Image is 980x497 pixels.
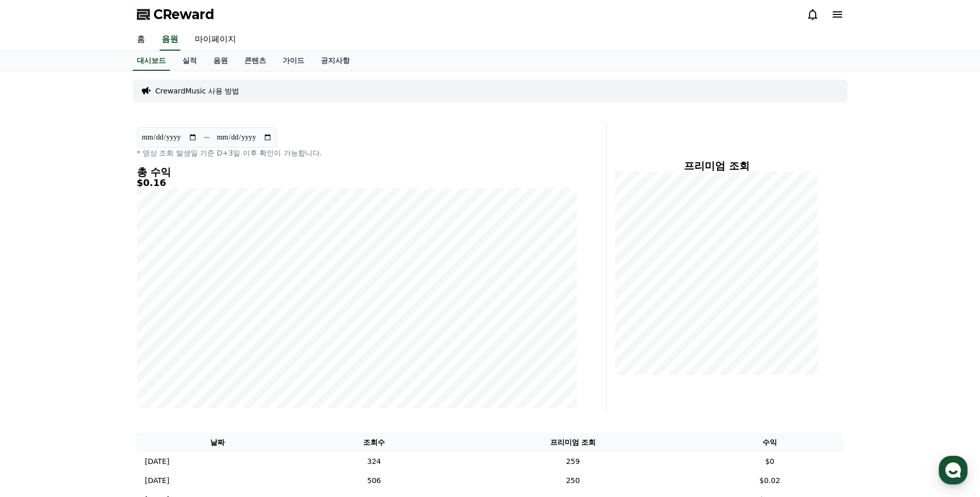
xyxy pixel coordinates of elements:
[129,29,153,51] a: 홈
[186,29,244,51] a: 마이페이지
[155,86,240,96] a: CrewardMusic 사용 방법
[696,433,844,452] th: 수익
[299,452,449,471] td: 324
[449,433,696,452] th: 프리미엄 조회
[137,178,577,188] h5: $0.16
[145,475,169,486] p: [DATE]
[137,6,214,23] a: CReward
[696,452,844,471] td: $0
[449,452,696,471] td: 259
[174,51,205,71] a: 실적
[153,6,214,23] span: CReward
[299,471,449,490] td: 506
[299,433,449,452] th: 조회수
[137,166,577,178] h4: 총 수익
[449,471,696,490] td: 250
[615,160,819,172] h4: 프리미엄 조회
[313,51,358,71] a: 공지사항
[204,131,210,144] p: ~
[160,29,180,51] a: 음원
[137,148,577,158] p: * 영상 조회 발생일 기준 D+3일 이후 확인이 가능합니다.
[137,433,299,452] th: 날짜
[236,51,274,71] a: 콘텐츠
[145,456,169,467] p: [DATE]
[696,471,844,490] td: $0.02
[205,51,236,71] a: 음원
[133,51,170,71] a: 대시보드
[274,51,313,71] a: 가이드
